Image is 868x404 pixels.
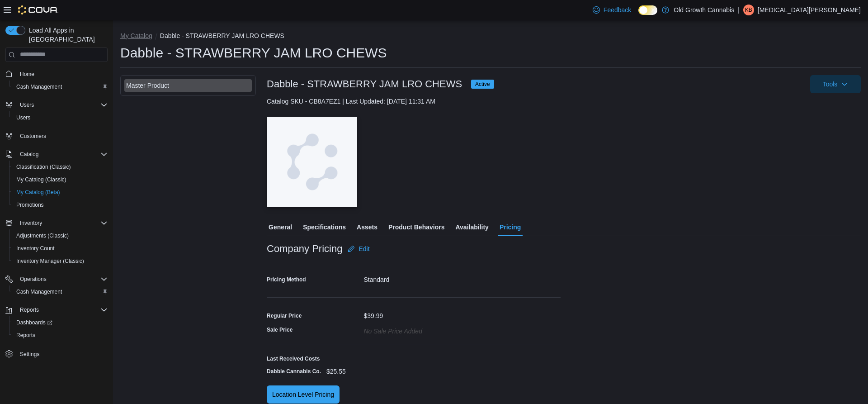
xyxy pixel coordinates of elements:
[16,83,62,90] span: Cash Management
[20,306,39,314] span: Reports
[13,162,75,172] a: Classification (Classic)
[16,274,108,285] span: Operations
[267,312,302,319] div: Regular Price
[20,351,39,358] span: Settings
[13,162,108,172] span: Classification (Classic)
[2,148,111,161] button: Catalog
[267,326,292,333] label: Sale Price
[267,79,462,90] h3: Dabble - STRAWBERRY JAM LRO CHEWS
[16,349,43,360] a: Settings
[267,368,321,375] label: Dabble Cannabis Co.
[9,111,111,124] button: Users
[13,256,108,266] span: Inventory Manager (Classic)
[13,174,108,185] span: My Catalog (Classic)
[16,319,52,326] span: Dashboards
[2,273,111,285] button: Operations
[267,276,306,283] label: Pricing Method
[20,276,47,283] span: Operations
[13,81,66,92] a: Cash Management
[16,201,44,209] span: Promotions
[267,385,340,404] button: Location Level Pricing
[16,288,62,295] span: Cash Management
[13,200,108,210] span: Promotions
[18,5,58,14] img: Cova
[638,5,657,15] input: Dark Mode
[20,71,34,78] span: Home
[126,81,250,90] div: Master Product
[364,324,422,335] div: No Sale Price added
[2,129,111,143] button: Customers
[16,130,108,142] span: Customers
[9,316,111,329] a: Dashboards
[2,304,111,316] button: Reports
[364,309,383,319] div: $39.99
[357,218,377,236] span: Assets
[16,257,84,265] span: Inventory Manager (Classic)
[364,272,561,283] div: Standard
[13,112,108,123] span: Users
[738,5,740,15] p: |
[120,32,152,39] button: My Catalog
[16,304,42,315] button: Reports
[9,229,111,242] button: Adjustments (Classic)
[13,286,108,297] span: Cash Management
[2,67,111,81] button: Home
[2,347,111,360] button: Settings
[475,80,490,88] span: Active
[16,131,50,142] a: Customers
[16,149,42,160] button: Catalog
[13,112,34,123] a: Users
[267,97,861,106] div: Catalog SKU - CB8A7EZ1 | Last Updated: [DATE] 11:31 AM
[9,285,111,298] button: Cash Management
[9,329,111,342] button: Reports
[16,218,108,228] span: Inventory
[16,189,60,196] span: My Catalog (Beta)
[326,364,448,375] div: $25.55
[16,149,108,160] span: Catalog
[359,244,369,253] span: Edit
[16,69,38,80] a: Home
[758,5,861,15] p: [MEDICAL_DATA][PERSON_NAME]
[303,218,346,236] span: Specifications
[20,219,42,227] span: Inventory
[13,330,108,341] span: Reports
[20,101,34,109] span: Users
[267,117,357,207] img: Image for Cova Placeholder
[13,230,108,241] span: Adjustments (Classic)
[5,64,108,384] nav: Complex example
[20,133,46,140] span: Customers
[9,199,111,211] button: Promotions
[344,240,373,258] button: Edit
[9,173,111,186] button: My Catalog (Classic)
[13,256,88,266] a: Inventory Manager (Classic)
[160,32,284,39] button: Dabble - STRAWBERRY JAM LRO CHEWS
[16,68,108,80] span: Home
[13,187,64,198] a: My Catalog (Beta)
[743,5,754,15] div: Kyra Ball
[16,304,108,315] span: Reports
[604,5,631,14] span: Feedback
[16,163,71,171] span: Classification (Classic)
[120,31,861,42] nav: An example of EuiBreadcrumbs
[13,330,39,341] a: Reports
[9,161,111,173] button: Classification (Classic)
[589,1,635,19] a: Feedback
[16,348,108,359] span: Settings
[13,230,72,241] a: Adjustments (Classic)
[13,243,58,254] a: Inventory Count
[267,243,342,254] h3: Company Pricing
[455,218,488,236] span: Availability
[16,232,69,239] span: Adjustments (Classic)
[13,243,108,254] span: Inventory Count
[13,286,66,297] a: Cash Management
[9,255,111,267] button: Inventory Manager (Classic)
[120,44,387,62] h1: Dabble - STRAWBERRY JAM LRO CHEWS
[9,81,111,93] button: Cash Management
[13,174,70,185] a: My Catalog (Classic)
[16,100,38,110] button: Users
[16,274,50,285] button: Operations
[388,218,444,236] span: Product Behaviors
[9,242,111,255] button: Inventory Count
[9,186,111,199] button: My Catalog (Beta)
